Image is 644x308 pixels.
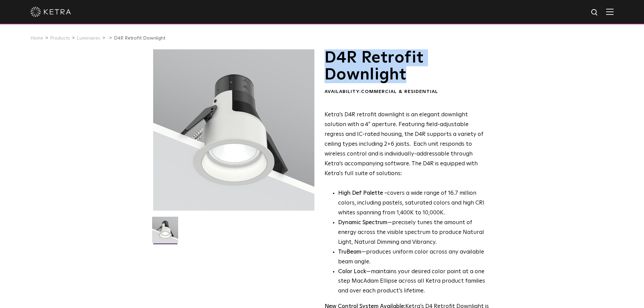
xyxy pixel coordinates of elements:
strong: Color Lock [338,269,366,275]
strong: Dynamic Spectrum [338,220,387,226]
li: —precisely tunes the amount of energy across the visible spectrum to produce Natural Light, Natur... [338,218,489,247]
span: Commercial & Residential [361,89,438,94]
img: Hamburger%20Nav.svg [606,8,614,15]
strong: High Def Palette - [338,190,387,196]
img: search icon [591,8,599,17]
img: ketra-logo-2019-white [30,7,71,17]
strong: TruBeam [338,249,361,255]
div: Availability: [325,89,489,95]
a: D4R Retrofit Downlight [114,36,165,41]
a: Home [30,36,43,41]
li: —maintains your desired color point at a one step MacAdam Ellipse across all Ketra product famili... [338,267,489,297]
p: covers a wide range of 16.7 million colors, including pastels, saturated colors and high CRI whit... [338,189,489,218]
h1: D4R Retrofit Downlight [325,49,489,84]
p: Ketra’s D4R retrofit downlight is an elegant downlight solution with a 4” aperture. Featuring fie... [325,110,489,179]
img: D4R Retrofit Downlight [152,217,178,248]
a: Products [50,36,70,41]
a: Luminaires [77,36,100,41]
li: —produces uniform color across any available beam angle. [338,247,489,267]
